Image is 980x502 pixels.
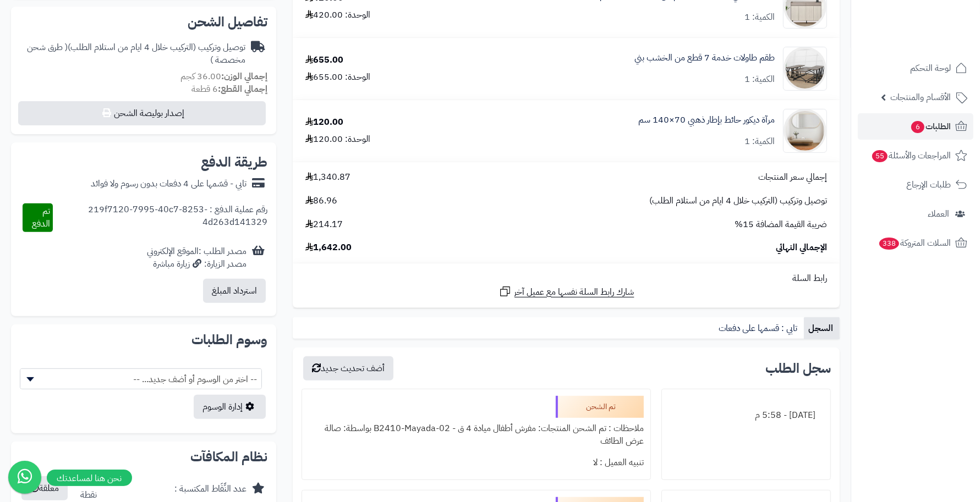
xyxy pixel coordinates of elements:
span: المراجعات والأسئلة [871,148,951,163]
span: ( طرق شحن مخصصة ) [27,41,245,67]
div: رابط السلة [297,272,835,285]
div: [DATE] - 5:58 م [669,405,824,426]
h2: نظام المكافآت [20,450,267,464]
span: طلبات الإرجاع [906,177,951,192]
div: مصدر الطلب :الموقع الإلكتروني [147,245,247,271]
a: المراجعات والأسئلة55 [858,142,973,169]
span: الطلبات [910,119,951,134]
button: أضف تحديث جديد [303,356,393,380]
small: 6 قطعة [191,82,267,96]
div: مصدر الزيارة: زيارة مباشرة [147,258,247,271]
div: ملاحظات : تم الشحن المنتجات: مفرش أطفال ميادة 4 ق - B2410-Mayada-02 بواسطة: صالة عرض الطائف [309,418,644,452]
a: لوحة التحكم [858,55,973,81]
a: السجل [804,317,840,339]
div: رقم عملية الدفع : 219f7120-7995-40c7-8253-4d263d141329 [53,203,267,232]
div: الكمية: 1 [744,73,775,86]
button: معلقة [21,476,68,500]
h2: تفاصيل الشحن [20,15,267,29]
div: تم الشحن [556,396,644,418]
button: إصدار بوليصة الشحن [18,101,266,125]
div: توصيل وتركيب (التركيب خلال 4 ايام من استلام الطلب) [20,41,245,67]
div: عدد النِّقَاط المكتسبة : [174,483,247,495]
h2: وسوم الطلبات [20,333,267,346]
div: نقطة [78,489,100,501]
img: 1753785797-1-90x90.jpg [784,109,826,153]
h3: سجل الطلب [765,362,831,375]
strong: إجمالي القطع: [218,82,267,96]
div: الوحدة: 655.00 [305,71,370,84]
a: طقم طاولات خدمة 7 قطع من الخشب بني [634,52,775,64]
a: العملاء [858,201,973,227]
span: 55 [872,150,888,163]
div: تنبيه العميل : لا [309,452,644,473]
img: 1753770305-1-90x90.jpg [784,47,826,91]
span: الإجمالي النهائي [776,241,827,254]
a: السلات المتروكة338 [858,230,973,256]
strong: إجمالي الوزن: [221,70,267,83]
span: 1,340.87 [305,171,351,184]
span: ضريبة القيمة المضافة 15% [735,218,827,231]
span: -- اختر من الوسوم أو أضف جديد... -- [20,368,262,389]
span: 214.17 [305,218,343,231]
span: شارك رابط السلة نفسها مع عميل آخر [514,286,634,299]
a: تابي : قسمها على دفعات [714,317,804,339]
a: الطلبات6 [858,113,973,140]
button: استرداد المبلغ [203,279,266,303]
a: مرآة ديكور حائط بإطار ذهبي 70×140 سم [638,114,775,126]
a: شارك رابط السلة نفسها مع عميل آخر [499,285,634,299]
img: logo-2.png [905,25,970,48]
span: تم الدفع [32,205,50,230]
div: 120.00 [305,116,343,129]
span: 1,642.00 [305,241,352,254]
span: العملاء [928,206,949,222]
span: السلات المتروكة [878,235,951,251]
div: تابي - قسّمها على 4 دفعات بدون رسوم ولا فوائد [91,178,247,190]
div: 1339 [78,476,100,501]
a: طلبات الإرجاع [858,172,973,198]
span: إجمالي سعر المنتجات [758,171,827,184]
div: الكمية: 1 [744,135,775,148]
span: 6 [911,121,925,134]
div: الوحدة: 420.00 [305,9,370,21]
span: لوحة التحكم [910,60,951,76]
small: 36.00 كجم [180,70,267,83]
a: إدارة الوسوم [194,395,266,419]
h2: طريقة الدفع [201,156,267,169]
div: الوحدة: 120.00 [305,133,370,146]
span: 338 [879,238,899,250]
span: الأقسام والمنتجات [890,90,951,105]
span: 86.96 [305,195,337,207]
span: -- اختر من الوسوم أو أضف جديد... -- [20,369,261,390]
div: الكمية: 1 [744,11,775,24]
span: توصيل وتركيب (التركيب خلال 4 ايام من استلام الطلب) [649,195,827,207]
div: 655.00 [305,54,343,67]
